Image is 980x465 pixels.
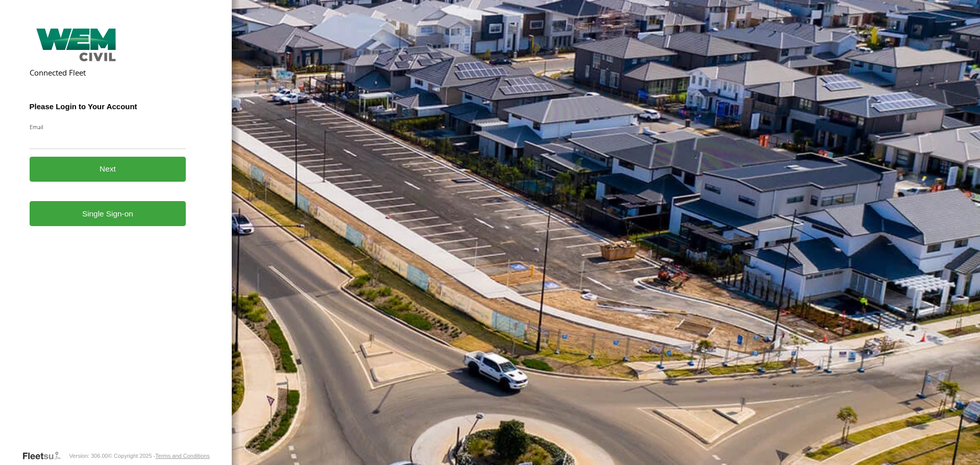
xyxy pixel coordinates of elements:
a: Visit our Website [22,451,69,461]
h2: Connected Fleet [30,67,186,78]
button: Next [30,157,186,182]
label: Email [30,123,186,131]
div: Version: 306.00 [69,453,108,459]
a: Single Sign-on [30,201,186,226]
a: Terms and Conditions [155,453,209,459]
h3: Please Login to Your Account [30,102,186,111]
div: © Copyright 2025 - [108,453,210,459]
img: WEM [30,29,124,61]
